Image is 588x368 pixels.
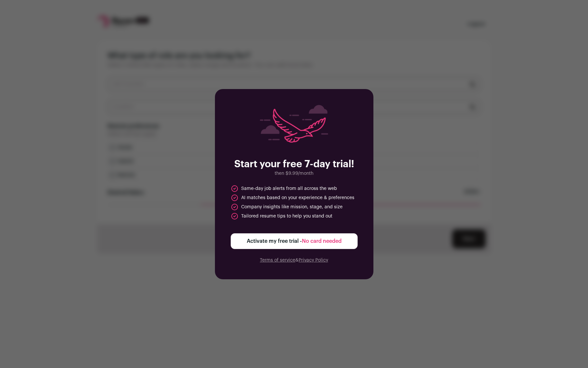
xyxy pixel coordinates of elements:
[231,194,354,202] li: AI matches based on your experience & preferences
[299,258,328,263] a: Privacy Policy
[247,237,342,245] span: Activate my free trial -
[231,203,343,211] li: Company insights like mission, stage, and size
[231,170,358,177] p: then $9.99/month
[231,158,358,170] h2: Start your free 7-day trial!
[231,233,358,249] button: Activate my free trial -No card needed
[231,212,332,220] li: Tailored resume tips to help you stand out
[260,105,328,143] img: raven-searching-graphic-persian-06fbb1bbfb1eb625e0a08d5c8885cd66b42d4a5dc34102e9b086ff89f5953142.png
[260,258,295,263] a: Terms of service
[231,185,337,193] li: Same-day job alerts from all across the web
[302,239,342,244] span: No card needed
[231,257,358,264] p: &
